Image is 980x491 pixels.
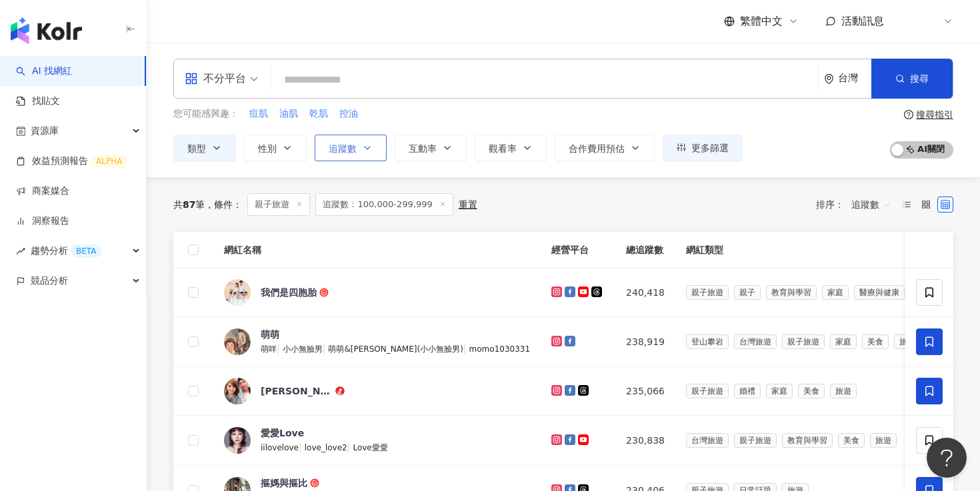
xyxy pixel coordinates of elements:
span: 競品分析 [31,266,68,296]
img: KOL Avatar [224,279,251,306]
th: 經營平台 [541,232,615,268]
span: 追蹤數：100,000-299,999 [315,193,453,216]
span: 教育與學習 [766,285,817,300]
button: 痘肌 [249,107,269,121]
span: | [277,343,283,354]
span: 旅遊 [894,334,921,349]
a: searchAI 找網紅 [16,65,72,78]
span: 趨勢分析 [31,236,101,266]
iframe: Help Scout Beacon - Open [927,438,967,478]
button: 類型 [173,135,236,161]
span: 活動訊息 [841,15,884,27]
span: 追蹤數 [329,143,357,154]
span: 萌萌&[PERSON_NAME](小小無臉男) [328,344,463,354]
span: 性別 [258,143,277,154]
span: 台灣旅遊 [734,334,777,349]
span: 親子旅遊 [247,193,310,216]
div: 共 筆 [173,199,205,210]
button: 油肌 [279,107,299,121]
span: appstore [185,72,198,85]
span: 親子旅遊 [734,433,777,448]
div: 重置 [459,199,477,210]
span: 親子 [734,285,761,300]
div: 排序： [816,194,899,215]
span: 美食 [798,384,825,398]
div: 我們是四胞胎 [261,286,317,299]
td: 230,838 [615,416,675,466]
span: 痘肌 [249,107,268,121]
button: 更多篩選 [663,135,743,161]
div: 摳媽與摳比 [261,476,307,490]
div: 不分平台 [185,68,246,89]
span: 美食 [862,334,889,349]
a: 商案媒合 [16,185,69,198]
span: rise [16,246,25,256]
span: | [347,442,353,452]
div: 萌萌 [261,328,279,341]
a: 找貼文 [16,95,60,108]
td: 238,919 [615,317,675,367]
div: 愛愛Love [261,426,304,440]
span: 您可能感興趣： [173,107,239,121]
span: 資源庫 [31,116,59,146]
span: 乾肌 [309,107,328,121]
span: 追蹤數 [851,194,891,215]
a: KOL Avatar我們是四胞胎 [224,279,530,306]
span: 觀看率 [489,143,517,154]
span: question-circle [904,110,913,119]
span: 小小無臉男 [283,344,323,354]
span: 87 [183,199,195,210]
a: KOL Avatar[PERSON_NAME]的婚顧生活 [224,378,530,404]
span: 台灣旅遊 [686,433,729,448]
span: 醫療與健康 [854,285,905,300]
span: K [921,14,927,29]
span: 登山攀岩 [686,334,729,349]
a: 效益預測報告ALPHA [16,155,127,168]
span: 家庭 [830,334,857,349]
div: 搜尋指引 [916,109,953,120]
th: 網紅名稱 [213,232,541,268]
a: 洞察報告 [16,215,69,228]
span: 旅遊 [870,433,897,448]
span: momo1030331 [469,344,531,354]
span: | [323,343,329,354]
span: iilovelove [261,443,299,452]
a: KOL Avatar萌萌萌咩|小小無臉男|萌萌&[PERSON_NAME](小小無臉男)|momo1030331 [224,328,530,356]
button: 追蹤數 [315,135,387,161]
span: 萌咩 [261,344,277,354]
td: 240,418 [615,268,675,317]
th: 網紅類型 [675,232,961,268]
span: love_love2 [305,443,347,452]
span: 更多篩選 [691,143,729,153]
button: 互動率 [395,135,467,161]
span: 搜尋 [910,73,929,84]
span: 合作費用預估 [569,143,625,154]
span: 美食 [838,433,865,448]
img: logo [11,17,82,44]
button: 乾肌 [309,107,329,121]
button: 合作費用預估 [555,135,655,161]
span: | [463,343,469,354]
span: 家庭 [822,285,849,300]
div: [PERSON_NAME]的婚顧生活 [261,384,333,398]
button: 搜尋 [871,59,953,99]
button: 性別 [244,135,307,161]
a: KOL Avatar愛愛Loveiilovelove|love_love2|Love愛愛 [224,426,530,454]
span: 油肌 [279,107,298,121]
span: 家庭 [766,384,793,398]
span: 旅遊 [830,384,857,398]
span: 互動率 [409,143,437,154]
span: 親子旅遊 [686,285,729,300]
span: Love愛愛 [353,443,387,452]
div: BETA [71,245,101,258]
img: KOL Avatar [224,378,251,404]
div: 台灣 [838,73,871,84]
span: 類型 [187,143,206,154]
img: KOL Avatar [224,427,251,454]
span: environment [824,74,834,84]
span: 條件 ： [205,199,242,210]
button: 觀看率 [475,135,547,161]
span: 婚禮 [734,384,761,398]
span: | [299,442,305,452]
button: 控油 [339,107,359,121]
